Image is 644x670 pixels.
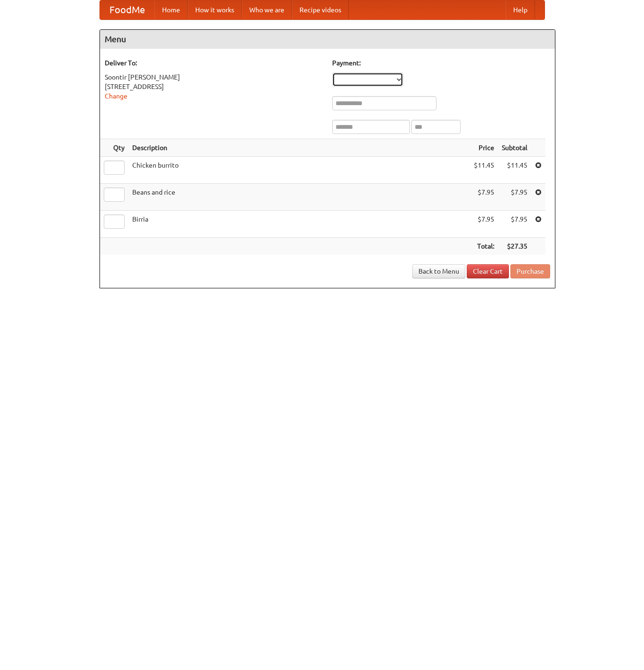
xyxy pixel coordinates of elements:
a: Help [506,0,535,19]
th: Total: [470,238,498,255]
td: Chicken burrito [128,157,470,184]
h5: Deliver To: [105,58,323,68]
a: Who we are [242,0,292,19]
th: Qty [100,139,128,157]
th: $27.35 [498,238,531,255]
a: How it works [188,0,242,19]
a: FoodMe [100,0,154,19]
th: Subtotal [498,139,531,157]
a: Clear Cart [467,264,509,278]
a: Back to Menu [412,264,465,278]
h5: Payment: [332,58,550,68]
td: Birria [128,211,470,238]
td: $11.45 [470,157,498,184]
button: Purchase [510,264,550,278]
td: $11.45 [498,157,531,184]
td: $7.95 [470,184,498,211]
a: Recipe videos [292,0,349,19]
td: Beans and rice [128,184,470,211]
a: Home [154,0,188,19]
td: $7.95 [498,184,531,211]
th: Price [470,139,498,157]
td: $7.95 [470,211,498,238]
div: [STREET_ADDRESS] [105,82,323,91]
a: Change [105,92,127,100]
td: $7.95 [498,211,531,238]
th: Description [128,139,470,157]
div: Soontir [PERSON_NAME] [105,72,323,82]
h4: Menu [100,30,555,49]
